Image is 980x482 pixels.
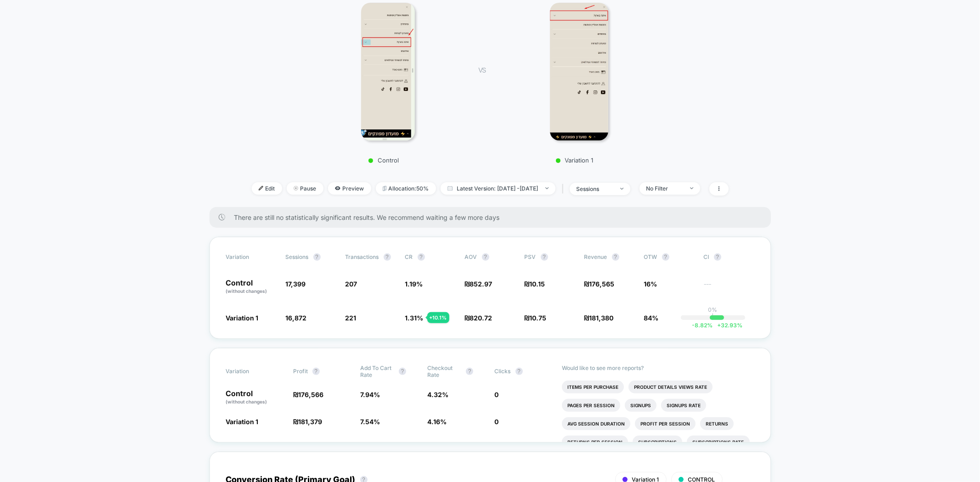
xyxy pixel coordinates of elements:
img: end [294,186,298,191]
span: VS [478,66,486,74]
span: Transactions [346,253,379,260]
p: | [712,313,714,320]
span: Allocation: 50% [376,182,436,195]
span: CR [405,253,413,260]
button: ? [714,253,721,261]
span: 10.15 [530,280,545,288]
span: CI [704,253,754,261]
button: ? [515,368,523,375]
li: Avg Session Duration [562,417,630,430]
li: Signups [625,399,657,412]
span: 820.72 [470,314,493,322]
button: ? [312,368,320,375]
span: PSV [525,253,536,260]
span: ₪ [584,314,614,322]
span: (without changes) [226,288,267,294]
span: There are still no statistically significant results. We recommend waiting a few more days [234,213,753,221]
div: No Filter [646,185,683,192]
span: 0 [495,418,499,426]
li: Subscriptions Rate [687,436,750,448]
span: 17,399 [286,280,306,288]
span: 16% [644,280,657,288]
span: Variation [226,364,277,378]
button: ? [399,368,406,375]
li: Profit Per Session [635,417,696,430]
p: Control [226,390,284,405]
span: | [560,182,570,196]
span: Clicks [495,368,511,375]
span: --- [704,281,754,295]
button: ? [482,253,489,261]
span: Add To Cart Rate [360,364,394,378]
span: 181,379 [298,418,322,426]
span: Profit [293,368,308,375]
li: Pages Per Session [562,399,620,412]
span: AOV [465,253,477,260]
li: Signups Rate [661,399,706,412]
span: 16,872 [286,314,307,322]
span: -8.82 % [692,322,713,329]
span: 7.94 % [360,391,380,398]
li: Items Per Purchase [562,381,624,393]
span: 852.97 [470,280,493,288]
span: 10.75 [530,314,547,322]
span: Variation [226,253,277,261]
p: Would like to see more reports? [562,364,754,371]
li: Returns [700,417,734,430]
span: Variation 1 [226,418,259,426]
img: end [620,188,623,190]
span: Pause [287,182,323,195]
span: Latest Version: [DATE] - [DATE] [441,182,555,195]
img: end [545,187,549,189]
button: ? [466,368,473,375]
span: Sessions [286,253,309,260]
span: Variation 1 [226,314,259,322]
span: 221 [346,314,357,322]
li: Product Details Views Rate [629,381,713,393]
button: ? [612,253,619,261]
span: ₪ [584,280,615,288]
span: 207 [346,280,357,288]
span: ₪ [293,418,322,426]
span: 32.93 % [713,322,742,329]
span: 176,565 [589,280,615,288]
div: sessions [577,185,613,192]
span: Preview [328,182,371,195]
p: Variation 1 [495,157,654,164]
span: 4.16 % [427,418,447,426]
img: Control main [361,3,415,140]
span: ₪ [465,280,493,288]
p: 0% [708,306,718,313]
span: (without changes) [226,399,267,404]
span: + [717,322,721,329]
button: ? [662,253,669,261]
p: Control [307,157,460,164]
p: Control [226,279,277,295]
img: end [690,187,693,189]
li: Returns Per Session [562,436,628,448]
span: ₪ [465,314,493,322]
span: Edit [252,182,282,195]
img: Variation 1 main [550,3,608,140]
span: 84% [644,314,659,322]
span: ₪ [525,314,547,322]
button: ? [313,253,321,261]
span: ₪ [293,391,323,398]
span: 176,566 [298,391,323,398]
span: 181,380 [589,314,614,322]
li: Subscriptions [633,436,682,448]
button: ? [384,253,391,261]
img: edit [259,186,263,191]
div: + 10.1 % [427,312,449,323]
img: calendar [448,186,453,191]
span: 4.32 % [427,391,448,398]
span: Revenue [584,253,607,260]
button: ? [418,253,425,261]
span: 7.54 % [360,418,380,426]
span: ₪ [525,280,545,288]
span: Checkout Rate [427,364,461,378]
img: rebalance [383,186,386,191]
span: 1.31 % [405,314,424,322]
span: 0 [495,391,499,398]
button: ? [541,253,548,261]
